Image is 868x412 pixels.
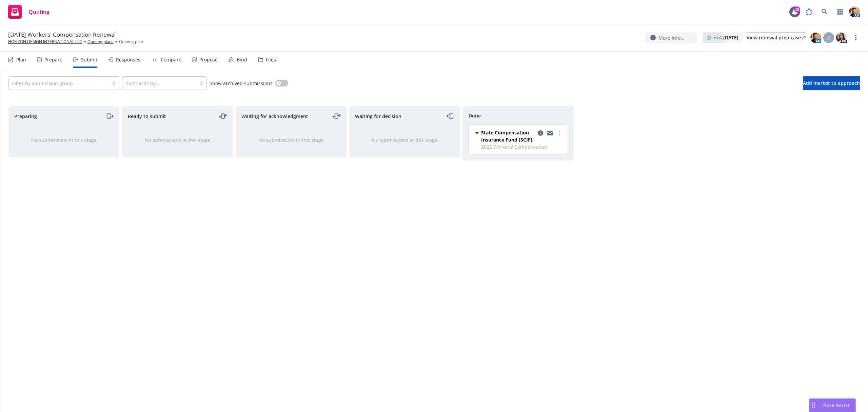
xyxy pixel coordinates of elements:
img: photo [810,32,821,43]
span: Waiting for acknowledgment [241,113,308,120]
a: copy logging email [536,129,545,137]
a: View renewal prep case [747,32,806,43]
div: Compare [161,57,181,62]
span: Quoting plan [119,39,143,45]
div: No submissions in this stage [20,136,108,144]
span: Nova Assist [823,402,850,408]
div: Submit [81,57,97,62]
div: Bind [237,57,247,62]
div: No submissions in this stage [247,136,335,144]
span: Waiting for decision [355,113,401,120]
span: Preparing [14,113,37,120]
div: Files [266,57,276,62]
div: 19 [794,6,800,13]
span: State Compensation Insurance Fund (SCIF) [481,129,535,143]
a: more [852,34,860,42]
a: Quoting plans [87,39,114,45]
div: Plan [16,57,26,62]
img: photo [849,6,860,17]
a: Report a Bug [802,5,816,19]
span: Ready to submit [128,113,166,120]
div: Drag to move [809,399,818,412]
a: Switch app [833,5,847,19]
a: moveLeft [446,112,454,120]
a: Search [818,5,831,19]
span: More info... [658,34,685,41]
span: Quoting [28,9,50,15]
div: No submissions in this stage [360,136,449,144]
span: [DATE] Workers' Compensation Renewal [8,31,116,39]
a: more [555,129,564,137]
a: moveLeftRight [219,112,227,120]
span: Done [469,112,481,119]
span: 2025 Workers' Compensation [481,143,564,150]
span: Show archived submissions [210,80,273,87]
a: copy logging email [546,129,554,137]
div: Prepare [44,57,62,62]
a: moveLeftRight [333,112,341,120]
button: Add market to approach [803,76,860,90]
div: Propose [199,57,218,62]
a: Quoting [5,2,52,21]
img: photo [836,32,847,43]
button: Nova Assist [809,398,856,412]
strong: [DATE] [723,34,738,41]
div: No submissions in this stage [133,136,222,144]
span: ETA : [713,34,738,41]
span: Add market to approach [803,80,860,86]
div: Responses [116,57,140,62]
a: HORIZON DESIGN INTERNATIONAL LLC [8,39,82,45]
button: More info... [645,32,697,43]
a: moveRight [105,112,114,120]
